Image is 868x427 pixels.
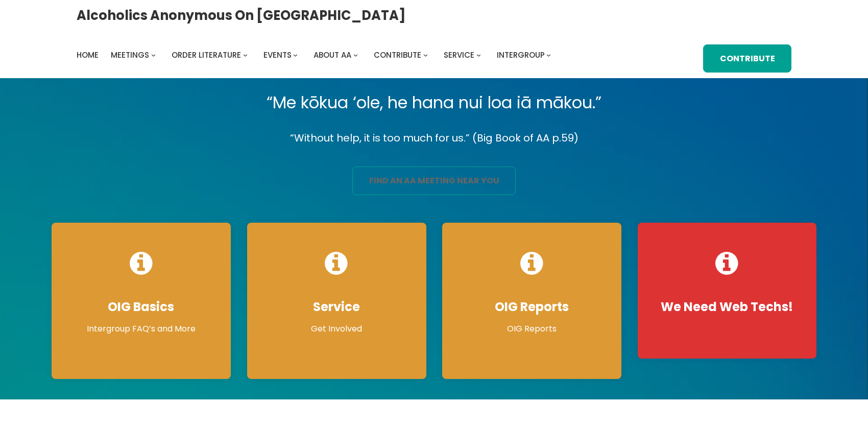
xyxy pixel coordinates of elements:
span: Intergroup [497,50,545,60]
span: Meetings [111,50,149,60]
button: Service submenu [476,53,481,57]
button: Events submenu [293,53,298,57]
span: Home [77,50,99,60]
span: About AA [314,50,351,60]
button: Contribute submenu [423,53,428,57]
h4: OIG Basics [62,299,221,315]
button: Intergroup submenu [546,53,551,57]
p: Intergroup FAQ’s and More [62,323,221,335]
a: Contribute [374,48,421,62]
nav: Intergroup [77,48,554,62]
span: Events [263,50,292,60]
p: Get Involved [257,323,416,335]
a: Meetings [111,48,149,62]
h4: Service [257,299,416,315]
a: Events [263,48,292,62]
p: “Without help, it is too much for us.” (Big Book of AA p.59) [43,129,825,147]
span: Service [444,50,474,60]
a: Service [444,48,474,62]
button: Meetings submenu [151,53,156,57]
a: find an aa meeting near you [352,167,516,195]
span: Order Literature [172,50,241,60]
a: Contribute [703,44,791,73]
button: Order Literature submenu [243,53,248,57]
p: “Me kōkua ‘ole, he hana nui loa iā mākou.” [43,88,825,117]
span: Contribute [374,50,421,60]
h4: We Need Web Techs! [648,299,807,315]
a: Home [77,48,99,62]
a: About AA [314,48,351,62]
a: Intergroup [497,48,545,62]
a: Alcoholics Anonymous on [GEOGRAPHIC_DATA] [77,4,406,27]
h4: OIG Reports [452,299,611,315]
p: OIG Reports [452,323,611,335]
button: About AA submenu [353,53,358,57]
